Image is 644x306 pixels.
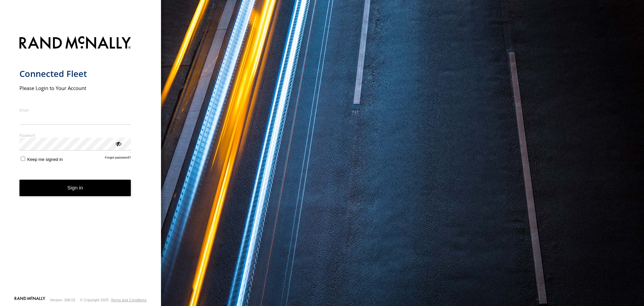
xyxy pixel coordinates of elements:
img: Rand McNally [19,35,131,52]
a: Forgot password? [105,156,131,162]
h1: Connected Fleet [19,68,131,79]
div: © Copyright 2025 - [80,298,147,302]
h2: Please Login to Your Account [19,85,131,91]
a: Terms and Conditions [111,298,147,302]
button: Sign in [19,180,131,196]
label: Email [19,107,131,113]
div: Version: 308.01 [50,298,75,302]
div: ViewPassword [115,140,121,147]
a: Visit our Website [14,297,45,303]
form: main [19,32,142,296]
label: Password [19,133,131,138]
span: Keep me signed in [27,157,63,162]
input: Keep me signed in [21,157,25,161]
